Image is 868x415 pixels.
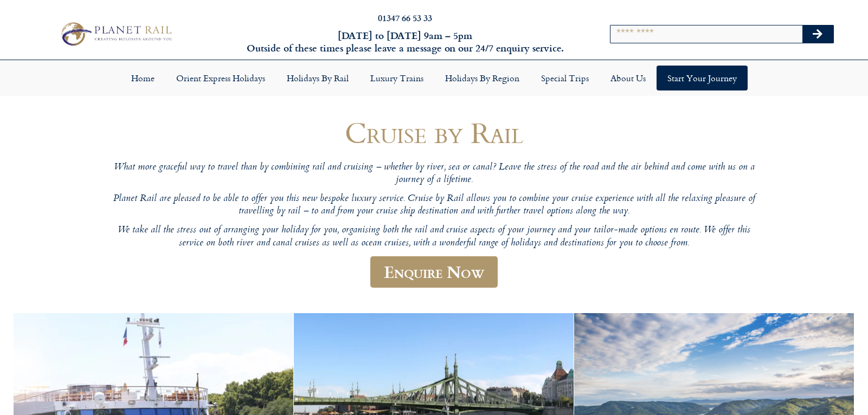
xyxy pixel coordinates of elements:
[530,66,600,90] a: Special Trips
[276,66,359,90] a: Holidays by Rail
[370,256,498,288] a: Enquire Now
[378,11,432,24] a: 01347 66 53 33
[600,66,657,90] a: About Us
[434,66,530,90] a: Holidays by Region
[234,29,576,55] h6: [DATE] to [DATE] 9am – 5pm Outside of these times please leave a message on our 24/7 enquiry serv...
[802,25,834,43] button: Search
[109,161,760,187] p: What more graceful way to travel than by combining rail and cruising – whether by river, sea or c...
[5,66,863,90] nav: Menu
[109,193,760,218] p: Planet Rail are pleased to be able to offer you this new bespoke luxury service. Cruise by Rail a...
[56,20,176,49] img: Planet Rail Train Holidays Logo
[109,224,760,250] p: We take all the stress out of arranging your holiday for you, organising both the rail and cruise...
[359,66,434,90] a: Luxury Trains
[120,66,165,90] a: Home
[165,66,276,90] a: Orient Express Holidays
[109,116,760,148] h1: Cruise by Rail
[657,66,748,90] a: Start your Journey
